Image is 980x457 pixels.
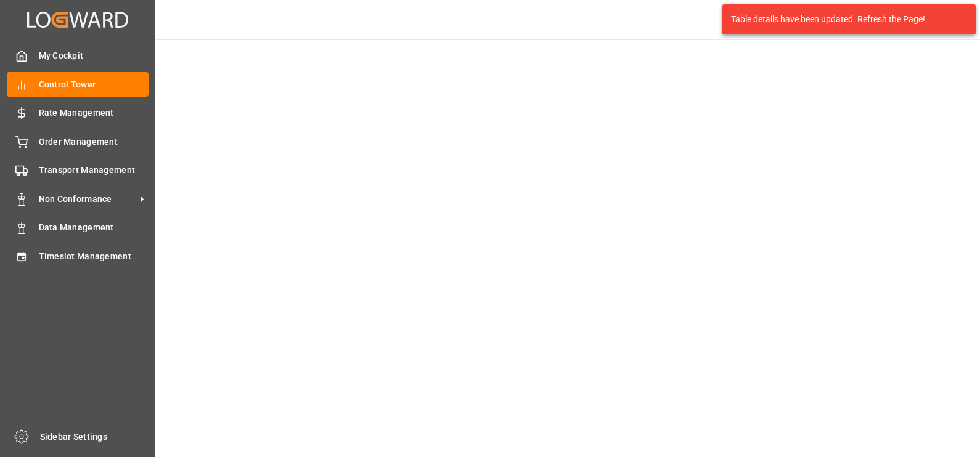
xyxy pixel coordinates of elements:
span: Data Management [39,221,149,234]
a: Data Management [7,216,149,240]
span: My Cockpit [39,49,149,62]
span: Rate Management [39,107,149,119]
a: Order Management [7,129,149,153]
a: Transport Management [7,158,149,182]
span: Sidebar Settings [40,431,150,443]
a: Timeslot Management [7,244,149,268]
a: Control Tower [7,72,149,96]
span: Timeslot Management [39,250,149,263]
span: Order Management [39,135,149,148]
span: Non Conformance [39,193,136,206]
span: Transport Management [39,164,149,177]
a: My Cockpit [7,44,149,68]
span: Control Tower [39,78,149,91]
a: Rate Management [7,101,149,125]
div: Table details have been updated. Refresh the Page!. [731,13,958,26]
